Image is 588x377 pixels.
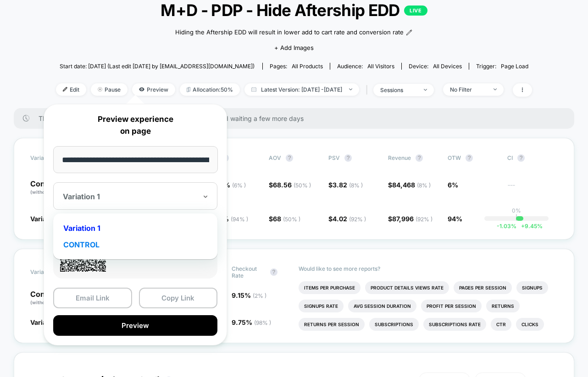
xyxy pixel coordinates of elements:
span: Pause [91,83,128,96]
span: Preview [132,83,175,96]
span: (without changes) [30,189,72,195]
span: ( 8 % ) [349,182,363,189]
p: Control [30,290,88,306]
span: ( 98 % ) [254,319,271,326]
button: ? [270,268,277,276]
li: Profit Per Session [421,300,482,312]
span: ( 50 % ) [283,216,300,223]
li: Product Details Views Rate [365,281,449,294]
img: calendar [251,87,256,92]
p: Would like to see more reports? [299,265,558,272]
button: ? [517,154,525,162]
li: Ctr [491,318,511,331]
span: Variation [30,265,81,279]
div: Variation 1 [58,220,213,236]
img: end [494,88,497,90]
span: 94% [448,215,462,223]
button: ? [344,154,352,162]
p: Control [30,180,81,196]
span: ( 92 % ) [416,216,433,223]
span: Variation [30,154,81,162]
span: Edit [56,83,86,96]
span: 4.02 [333,215,366,223]
li: Signups Rate [299,300,344,312]
span: Start date: [DATE] (Last edit [DATE] by [EMAIL_ADDRESS][DOMAIN_NAME]) [60,63,255,70]
span: --- [507,182,558,196]
span: 87,996 [392,215,433,223]
button: Email Link [53,288,132,308]
span: + Add Images [274,44,314,51]
span: $ [388,181,431,189]
span: $ [269,181,311,189]
p: LIVE [404,5,427,16]
span: 9.45 % [516,223,543,229]
img: end [349,88,352,90]
span: 84,468 [392,181,431,189]
div: sessions [380,87,417,93]
div: Pages: [270,63,323,70]
span: M+D - PDP - Hide Aftership EDD [80,0,508,20]
span: 9.15 % [232,291,266,299]
button: ? [286,154,293,162]
span: -1.03 % [497,223,516,229]
span: ( 6 % ) [232,182,246,189]
img: edit [63,87,67,92]
span: Page Load [501,63,528,70]
span: 68 [273,215,300,223]
span: PSV [328,154,340,161]
img: end [98,87,102,92]
li: Clicks [516,318,544,331]
span: all products [292,63,323,70]
span: Variation 1 [30,318,63,326]
span: AOV [269,154,281,161]
span: 3.82 [333,181,363,189]
img: end [424,89,427,91]
span: 68.56 [273,181,311,189]
button: Copy Link [139,288,218,308]
li: Subscriptions Rate [423,318,486,331]
span: ( 92 % ) [349,216,366,223]
div: CONTROL [58,236,213,253]
span: $ [328,215,366,223]
span: Checkout Rate [232,265,266,279]
div: Trigger: [476,63,528,70]
span: (without changes) [30,300,72,305]
li: Signups [516,281,548,294]
div: No Filter [450,86,487,93]
li: Pages Per Session [454,281,512,294]
button: Preview [53,315,217,336]
span: all devices [433,63,462,70]
li: Items Per Purchase [299,281,361,294]
span: | [364,83,373,97]
span: Revenue [388,154,411,161]
span: There are still no statistically significant results. We recommend waiting a few more days [39,115,556,122]
span: All Visitors [367,63,394,70]
span: CI [507,154,558,162]
li: Subscriptions [369,318,419,331]
p: 0% [512,207,521,214]
p: Preview experience on page [53,114,217,137]
span: ( 50 % ) [294,182,311,189]
span: Latest Version: [DATE] - [DATE] [244,83,359,96]
span: ( 8 % ) [417,182,431,189]
img: rebalance [187,87,190,92]
button: ? [416,154,423,162]
li: Avg Session Duration [348,300,416,312]
span: $ [388,215,433,223]
span: ( 2 % ) [253,292,266,299]
span: 9.75 % [232,318,271,326]
div: Audience: [337,63,394,70]
span: OTW [448,154,498,162]
span: Device: [401,63,469,70]
button: ? [466,154,473,162]
span: Allocation: 50% [180,83,240,96]
span: Hiding the Aftership EDD will result in lower add to cart rate and conversion rate [175,28,404,37]
span: $ [269,215,300,223]
span: $ [328,181,363,189]
span: ( 94 % ) [231,216,248,223]
span: 6% [448,181,458,189]
li: Returns [486,300,520,312]
span: Variation 1 [30,215,63,223]
li: Returns Per Session [299,318,365,331]
span: + [521,223,525,229]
